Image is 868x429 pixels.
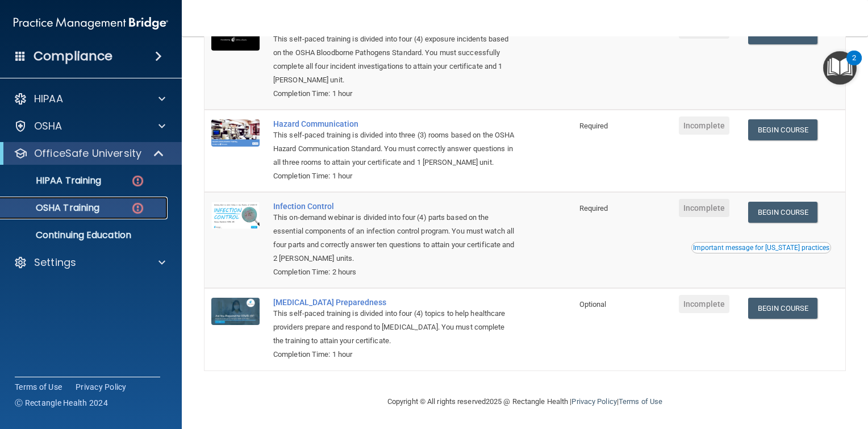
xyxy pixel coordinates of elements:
span: Incomplete [679,116,729,135]
a: Begin Course [748,202,817,223]
div: 2 [852,58,856,73]
p: OSHA Training [7,202,99,214]
a: Infection Control [273,202,516,211]
p: HIPAA [34,92,63,106]
div: This self-paced training is divided into three (3) rooms based on the OSHA Hazard Communication S... [273,128,516,169]
span: Ⓒ Rectangle Health 2024 [15,397,108,409]
a: Begin Course [748,298,817,319]
a: Terms of Use [15,381,62,393]
div: Completion Time: 1 hour [273,87,516,101]
div: Copyright © All rights reserved 2025 @ Rectangle Health | | [318,384,732,420]
div: Important message for [US_STATE] practices [693,244,829,251]
a: HIPAA [14,92,165,106]
a: Terms of Use [619,397,662,406]
p: OfficeSafe University [34,147,141,160]
span: Incomplete [679,199,729,217]
a: Privacy Policy [76,381,127,393]
span: Optional [579,300,607,309]
p: OSHA [34,119,62,133]
div: Completion Time: 2 hours [273,265,516,279]
span: Required [579,122,608,130]
h4: Compliance [34,48,112,64]
a: Privacy Policy [571,397,616,406]
a: OfficeSafe University [14,147,165,160]
div: Completion Time: 1 hour [273,169,516,183]
a: [MEDICAL_DATA] Preparedness [273,298,516,307]
div: This on-demand webinar is divided into four (4) parts based on the essential components of an inf... [273,211,516,265]
div: This self-paced training is divided into four (4) exposure incidents based on the OSHA Bloodborne... [273,32,516,87]
button: Read this if you are a dental practitioner in the state of CA [691,242,831,253]
p: Settings [34,256,76,269]
div: This self-paced training is divided into four (4) topics to help healthcare providers prepare and... [273,307,516,348]
span: Incomplete [679,295,729,313]
img: danger-circle.6113f641.png [131,201,145,215]
iframe: Drift Widget Chat Controller [811,351,854,394]
p: HIPAA Training [7,175,101,186]
a: Begin Course [748,119,817,140]
p: Continuing Education [7,230,162,241]
a: Hazard Communication [273,119,516,128]
img: danger-circle.6113f641.png [131,174,145,188]
span: Required [579,204,608,213]
a: Settings [14,256,165,269]
div: Completion Time: 1 hour [273,348,516,361]
button: Open Resource Center, 2 new notifications [823,51,857,85]
img: PMB logo [14,12,168,35]
a: OSHA [14,119,165,133]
